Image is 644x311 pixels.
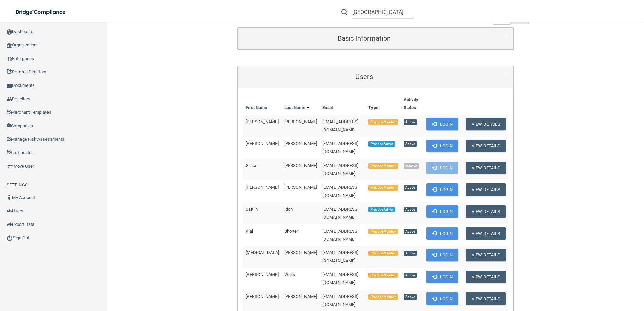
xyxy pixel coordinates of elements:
[10,5,72,19] img: bridge_compliance_login_screen.278c3ca4.svg
[284,185,317,190] span: [PERSON_NAME]
[246,207,258,212] span: Caitlin
[426,271,458,283] button: Login
[404,141,417,147] span: Active
[341,9,347,15] img: ic-search.3b580494.png
[284,294,317,299] span: [PERSON_NAME]
[322,207,359,220] span: [EMAIL_ADDRESS][DOMAIN_NAME]
[246,294,278,299] span: [PERSON_NAME]
[401,93,424,115] th: Activity Status
[7,96,12,102] img: ic_reseller.de258add.png
[246,185,278,190] span: [PERSON_NAME]
[7,195,12,200] img: ic_user_dark.df1a06c3.png
[284,141,317,146] span: [PERSON_NAME]
[404,251,417,256] span: Active
[243,31,508,46] a: Basic Information
[7,235,13,241] img: ic_power_dark.7ecde6b1.png
[243,69,508,84] a: Users
[320,93,366,115] th: Email
[368,294,398,300] span: Practice Member
[466,162,506,174] button: View Details
[243,35,485,42] h5: Basic Information
[7,57,12,61] img: enterprise.0d942306.png
[404,119,417,125] span: Active
[368,141,395,147] span: Practice Admin
[322,294,359,307] span: [EMAIL_ADDRESS][DOMAIN_NAME]
[322,141,359,154] span: [EMAIL_ADDRESS][DOMAIN_NAME]
[246,272,278,277] span: [PERSON_NAME]
[426,118,458,130] button: Login
[7,163,13,170] img: briefcase.64adab9b.png
[7,222,12,227] img: icon-export.b9366987.png
[243,73,485,80] h5: Users
[246,119,278,124] span: [PERSON_NAME]
[466,292,506,305] button: View Details
[426,227,458,240] button: Login
[426,292,458,305] button: Login
[368,163,398,169] span: Practice Member
[426,162,458,174] button: Login
[7,181,28,189] label: SETTINGS
[322,229,359,242] span: [EMAIL_ADDRESS][DOMAIN_NAME]
[426,249,458,261] button: Login
[322,185,359,198] span: [EMAIL_ADDRESS][DOMAIN_NAME]
[404,229,417,234] span: Active
[366,93,400,115] th: Type
[466,118,506,130] button: View Details
[466,140,506,152] button: View Details
[404,185,417,191] span: Active
[7,83,12,89] img: icon-documents.8dae5593.png
[404,163,419,169] span: Inactive
[368,251,398,256] span: Practice Member
[368,207,395,212] span: Practice Admin
[466,249,506,261] button: View Details
[426,183,458,196] button: Login
[426,140,458,152] button: Login
[284,272,295,277] span: Walls
[284,250,317,255] span: [PERSON_NAME]
[7,43,12,48] img: organization-icon.f8decf85.png
[7,29,12,35] img: ic_dashboard_dark.d01f4a41.png
[466,205,506,218] button: View Details
[284,229,298,234] span: Shorter
[322,272,359,285] span: [EMAIL_ADDRESS][DOMAIN_NAME]
[284,163,317,168] span: [PERSON_NAME]
[368,273,398,278] span: Practice Member
[284,207,293,212] span: Rich
[404,294,417,300] span: Active
[352,6,414,19] input: Search
[368,119,398,125] span: Practice Member
[466,183,506,196] button: View Details
[466,271,506,283] button: View Details
[246,229,253,234] span: Kial
[368,185,398,191] span: Practice Member
[284,104,309,112] a: Last Name
[404,207,417,212] span: Active
[322,250,359,263] span: [EMAIL_ADDRESS][DOMAIN_NAME]
[404,273,417,278] span: Active
[322,163,359,176] span: [EMAIL_ADDRESS][DOMAIN_NAME]
[284,119,317,124] span: [PERSON_NAME]
[246,141,278,146] span: [PERSON_NAME]
[466,227,506,240] button: View Details
[322,119,359,132] span: [EMAIL_ADDRESS][DOMAIN_NAME]
[246,104,267,112] a: First Name
[246,163,257,168] span: Grace
[7,208,12,214] img: icon-users.e205127d.png
[368,229,398,234] span: Practice Member
[426,205,458,218] button: Login
[246,250,279,255] span: [MEDICAL_DATA]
